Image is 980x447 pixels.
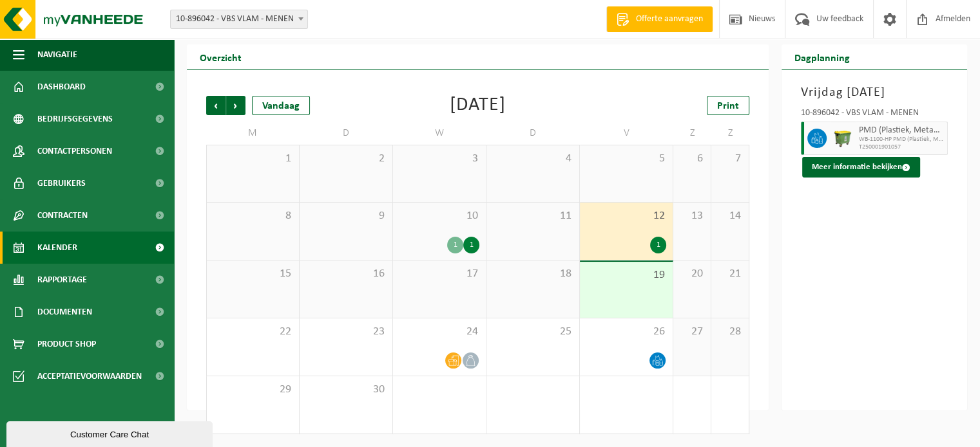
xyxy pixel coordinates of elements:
[399,325,479,339] span: 24
[226,96,245,115] span: Volgende
[833,129,852,148] img: WB-1100-HPE-GN-50
[37,167,86,199] span: Gebruikers
[650,237,666,253] div: 1
[37,71,86,103] span: Dashboard
[399,152,479,166] span: 3
[450,96,506,115] div: [DATE]
[493,209,573,223] span: 11
[206,122,300,145] td: M
[399,209,479,223] span: 10
[859,136,944,143] span: WB-1100-HP PMD (Plastiek, Metaal, Drankkartons) (bedrijven)
[801,109,948,122] div: 10-896042 - VBS VLAM - MENEN
[463,237,479,253] div: 1
[680,325,704,339] span: 27
[213,267,293,281] span: 15
[586,325,666,339] span: 26
[6,419,215,447] iframe: chat widget
[306,383,386,397] span: 30
[37,135,112,167] span: Contactpersonen
[680,209,704,223] span: 13
[206,96,226,115] span: Vorige
[586,268,666,282] span: 19
[213,383,293,397] span: 29
[393,122,486,145] td: W
[633,13,706,26] span: Offerte aanvragen
[486,122,580,145] td: D
[606,6,713,32] a: Offerte aanvragen
[447,237,463,253] div: 1
[213,325,293,339] span: 22
[213,152,293,166] span: 1
[37,103,113,135] span: Bedrijfsgegevens
[171,10,307,28] span: 10-896042 - VBS VLAM - MENEN
[37,360,142,392] span: Acceptatievoorwaarden
[306,267,386,281] span: 16
[170,10,308,29] span: 10-896042 - VBS VLAM - MENEN
[673,122,711,145] td: Z
[707,96,749,115] a: Print
[680,267,704,281] span: 20
[718,152,742,166] span: 7
[493,152,573,166] span: 4
[859,143,944,151] span: T250001901057
[306,209,386,223] span: 9
[306,152,386,166] span: 2
[586,152,666,166] span: 5
[37,328,96,360] span: Product Shop
[717,101,739,111] span: Print
[37,264,87,296] span: Rapportage
[37,232,77,264] span: Kalender
[711,122,749,145] td: Z
[718,325,742,339] span: 28
[493,267,573,281] span: 18
[802,157,920,178] button: Meer informatie bekijken
[718,209,742,223] span: 14
[718,267,742,281] span: 21
[37,296,92,328] span: Documenten
[187,44,255,69] h2: Overzicht
[213,209,293,223] span: 8
[300,122,393,145] td: D
[859,125,944,136] span: PMD (Plastiek, Metaal, Drankkartons) (bedrijven)
[399,267,479,281] span: 17
[37,39,77,71] span: Navigatie
[493,325,573,339] span: 25
[252,96,310,115] div: Vandaag
[37,199,88,232] span: Contracten
[580,122,673,145] td: V
[306,325,386,339] span: 23
[586,209,666,223] span: 12
[680,152,704,166] span: 6
[782,44,863,69] h2: Dagplanning
[801,83,948,102] h3: Vrijdag [DATE]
